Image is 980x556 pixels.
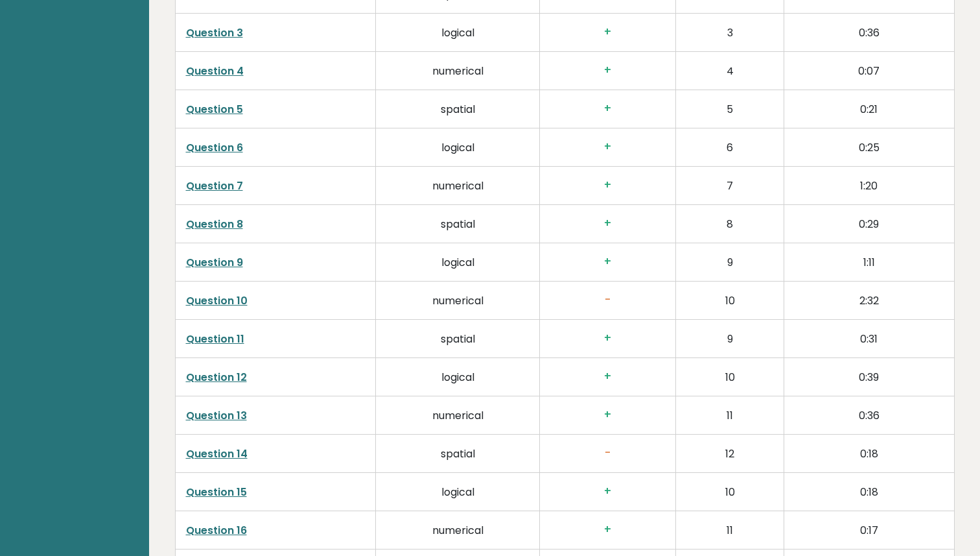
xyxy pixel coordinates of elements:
[186,485,247,500] a: Question 15
[676,511,784,549] td: 11
[186,293,248,308] a: Question 10
[550,332,665,345] h3: +
[676,90,784,128] td: 5
[550,370,665,383] h3: +
[376,204,540,243] td: spatial
[376,396,540,434] td: numerical
[676,243,784,281] td: 9
[676,166,784,204] td: 7
[376,166,540,204] td: numerical
[550,446,665,460] h3: -
[676,13,784,51] td: 3
[376,472,540,511] td: logical
[676,434,784,472] td: 12
[186,332,244,346] a: Question 11
[550,140,665,154] h3: +
[186,446,248,461] a: Question 14
[784,281,954,319] td: 2:32
[784,90,954,128] td: 0:21
[186,408,247,423] a: Question 13
[550,64,665,77] h3: +
[186,25,243,40] a: Question 3
[376,243,540,281] td: logical
[376,90,540,128] td: spatial
[676,281,784,319] td: 10
[376,13,540,51] td: logical
[376,51,540,90] td: numerical
[186,370,247,385] a: Question 12
[376,434,540,472] td: spatial
[376,319,540,357] td: spatial
[550,255,665,269] h3: +
[376,511,540,549] td: numerical
[376,128,540,166] td: logical
[376,357,540,396] td: logical
[784,511,954,549] td: 0:17
[186,102,243,117] a: Question 5
[186,523,247,538] a: Question 16
[676,357,784,396] td: 10
[784,396,954,434] td: 0:36
[550,485,665,498] h3: +
[186,178,243,193] a: Question 7
[676,319,784,357] td: 9
[376,281,540,319] td: numerical
[676,472,784,511] td: 10
[676,51,784,90] td: 4
[784,357,954,396] td: 0:39
[186,64,244,79] a: Question 4
[676,396,784,434] td: 11
[784,243,954,281] td: 1:11
[784,13,954,51] td: 0:36
[784,472,954,511] td: 0:18
[186,140,243,155] a: Question 6
[784,204,954,243] td: 0:29
[550,217,665,230] h3: +
[550,178,665,192] h3: +
[784,319,954,357] td: 0:31
[550,102,665,115] h3: +
[784,166,954,204] td: 1:20
[550,293,665,307] h3: -
[550,408,665,422] h3: +
[784,128,954,166] td: 0:25
[676,128,784,166] td: 6
[186,217,243,232] a: Question 8
[784,51,954,90] td: 0:07
[550,523,665,537] h3: +
[186,255,243,270] a: Question 9
[784,434,954,472] td: 0:18
[676,204,784,243] td: 8
[550,25,665,39] h3: +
